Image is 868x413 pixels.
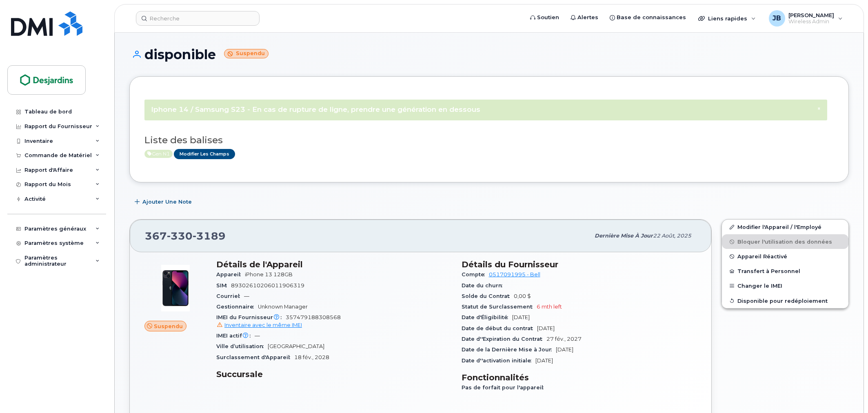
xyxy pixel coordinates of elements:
[737,298,828,304] span: Disponible pour redéploiement
[216,343,268,349] span: Ville d’utilisation
[817,105,821,111] span: ×
[216,314,452,329] span: 357479188308568
[462,373,697,382] h3: Fonctionnalités
[535,357,553,364] span: [DATE]
[817,106,821,111] button: Close
[462,271,489,278] span: Compte
[512,314,530,320] span: [DATE]
[268,343,324,349] span: [GEOGRAPHIC_DATA]
[462,314,512,320] span: Date d'Éligibilité
[144,135,834,145] h3: Liste des balises
[154,322,183,330] span: Suspendu
[145,230,226,242] span: 367
[216,354,294,360] span: Surclassement d'Appareil
[462,336,546,342] span: Date d''Expiration du Contrat
[462,293,514,299] span: Solde du Contrat
[722,278,848,293] button: Changer le IMEI
[216,322,302,328] a: Inventaire avec le même IMEI
[722,264,848,278] button: Transfert à Personnel
[462,304,537,310] span: Statut de Surclassement
[193,230,226,242] span: 3189
[546,336,582,342] span: 27 fév., 2027
[245,271,293,278] span: iPhone 13 128GB
[489,271,540,278] a: 0517091995 - Bell
[224,49,269,58] small: Suspendu
[294,354,329,360] span: 18 fév., 2028
[174,149,235,159] a: Modifier les Champs
[737,253,787,260] span: Appareil Réactivé
[216,369,452,379] h3: Succursale
[537,304,562,310] span: 6 mth left
[722,249,848,264] button: Appareil Réactivé
[144,150,173,158] span: Active
[216,293,244,299] span: Courriel
[462,260,697,269] h3: Détails du Fournisseur
[462,282,506,289] span: Date du churn
[151,105,480,113] span: Iphone 14 / Samsung S23 - En cas de rupture de ligne, prendre une génération en dessous
[224,322,302,328] span: Inventaire avec le même IMEI
[722,220,848,234] a: Modifier l'Appareil / l'Employé
[722,234,848,249] button: Bloquer l'utilisation des données
[129,195,199,209] button: Ajouter une Note
[151,264,200,313] img: image20231002-3703462-1ig824h.jpeg
[167,230,193,242] span: 330
[514,293,531,299] span: 0,00 $
[216,304,258,310] span: Gestionnaire
[258,304,308,310] span: Unknown Manager
[142,198,192,206] span: Ajouter une Note
[216,271,245,278] span: Appareil
[722,293,848,308] button: Disponible pour redéploiement
[216,260,452,269] h3: Détails de l'Appareil
[556,346,573,353] span: [DATE]
[595,233,653,239] span: Dernière mise à jour
[255,333,260,339] span: —
[462,357,535,364] span: Date d''activation initiale
[653,233,691,239] span: 22 août, 2025
[231,282,304,289] span: 89302610206011906319
[537,325,555,331] span: [DATE]
[462,384,548,391] span: Pas de forfait pour l'appareil
[216,333,255,339] span: IMEI actif
[216,314,286,320] span: IMEI du Fournisseur
[216,282,231,289] span: SIM
[462,346,556,353] span: Date de la Dernière Mise à Jour
[244,293,249,299] span: —
[129,47,849,62] h1: disponible
[462,325,537,331] span: Date de début du contrat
